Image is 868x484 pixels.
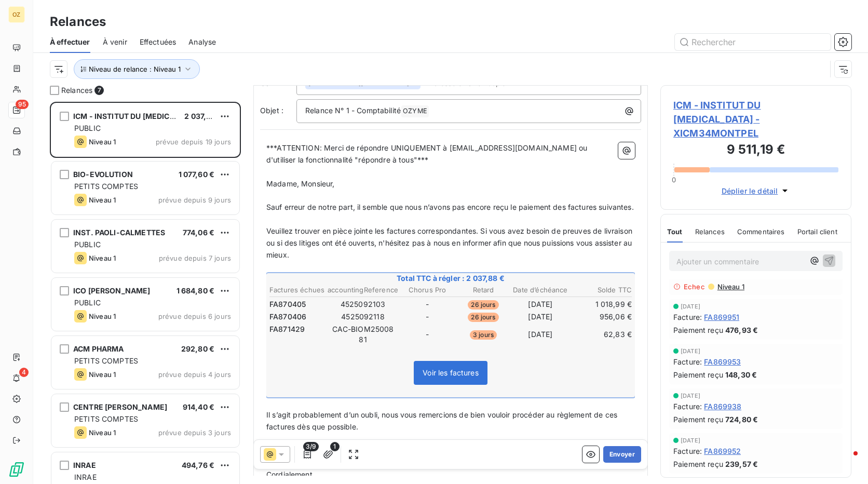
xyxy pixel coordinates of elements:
[74,414,138,423] span: PETITS COMPTES
[512,324,569,345] td: [DATE]
[73,344,124,353] span: ACM PHARMA
[184,112,223,120] span: 2 037,88 €
[50,12,106,31] h3: Relances
[16,100,29,109] span: 95
[681,437,700,443] span: [DATE]
[140,37,177,47] span: Effectuées
[673,140,838,161] h3: 9 511,19 €
[673,325,723,335] span: Paiement reçu
[673,446,702,456] span: Facture :
[73,286,151,295] span: ICO [PERSON_NAME]
[330,442,340,451] span: 1
[570,285,632,295] th: Solde TTC
[718,185,794,197] button: Déplier le détail
[305,106,401,115] span: Relance N° 1 - Comptabilité
[269,285,326,295] th: Factures échues
[266,410,619,431] span: Il s’agit probablement d’un oubli, nous vous remercions de bien vouloir procéder au règlement de ...
[266,226,634,259] span: Veuillez trouver en pièce jointe les factures correspondantes. Si vous avez besoin de preuves de ...
[423,368,479,377] span: Voir les factures
[89,254,116,262] span: Niveau 1
[681,348,700,354] span: [DATE]
[89,65,181,73] span: Niveau de relance : Niveau 1
[456,285,511,295] th: Retard
[103,37,127,47] span: À venir
[73,112,205,120] span: ICM - INSTITUT DU [MEDICAL_DATA]
[704,446,741,456] span: FA869952
[158,312,231,320] span: prévue depuis 6 jours
[401,105,429,117] span: OZYME
[158,370,231,379] span: prévue depuis 4 jours
[673,98,838,140] span: ICM - INSTITUT DU [MEDICAL_DATA] - XICM34MONTPEL
[74,182,138,191] span: PETITS COMPTES
[722,185,778,196] span: Déplier le détail
[327,285,399,295] th: accountingReference
[512,299,569,310] td: [DATE]
[570,311,632,322] td: 956,06 €
[725,369,757,380] span: 148,30 €
[327,311,399,322] td: 4525092118
[833,449,858,474] iframe: Intercom live chat
[673,356,702,367] span: Facture :
[327,299,399,310] td: 4525092103
[673,312,702,322] span: Facture :
[468,313,498,322] span: 26 jours
[673,401,702,412] span: Facture :
[303,442,319,451] span: 3/9
[89,370,116,379] span: Niveau 1
[73,228,165,237] span: INST. PAOLI-CALMETTES
[400,311,455,322] td: -
[89,196,116,204] span: Niveau 1
[400,285,455,295] th: Chorus Pro
[269,299,306,310] span: FA870405
[512,311,569,322] td: [DATE]
[673,414,723,425] span: Paiement reçu
[181,344,214,353] span: 292,80 €
[704,401,741,412] span: FA869938
[684,283,705,291] span: Echec
[74,473,97,481] span: INRAE
[8,461,25,478] img: Logo LeanPay
[667,227,683,236] span: Tout
[183,228,214,237] span: 774,06 €
[89,138,116,146] span: Niveau 1
[89,312,116,320] span: Niveau 1
[400,299,455,310] td: -
[94,86,104,95] span: 7
[470,330,497,340] span: 3 jours
[725,414,758,425] span: 724,80 €
[400,324,455,345] td: -
[704,356,741,367] span: FA869953
[570,324,632,345] td: 62,83 €
[73,170,133,179] span: BIO-EVOLUTION
[603,446,641,463] button: Envoyer
[73,402,167,411] span: CENTRE [PERSON_NAME]
[266,203,634,211] span: Sauf erreur de notre part, il semble que nous n’avons pas encore reçu le paiement des factures su...
[269,312,306,322] span: FA870406
[183,402,214,411] span: 914,40 €
[159,254,231,262] span: prévue depuis 7 jours
[266,470,315,479] span: Cordialement,
[89,428,116,437] span: Niveau 1
[327,324,399,345] td: CAC-BIOM2500881
[681,393,700,399] span: [DATE]
[725,459,758,469] span: 239,57 €
[704,312,739,322] span: FA869951
[268,273,633,284] span: Total TTC à régler : 2 037,88 €
[695,227,725,236] span: Relances
[468,300,498,310] span: 26 jours
[182,461,214,469] span: 494,76 €
[73,461,96,469] span: INRAE
[188,37,216,47] span: Analyse
[74,124,101,132] span: PUBLIC
[260,106,283,115] span: Objet :
[673,459,723,469] span: Paiement reçu
[269,324,305,334] span: FA871429
[50,37,90,47] span: À effectuer
[266,143,590,164] span: ***ATTENTION: Merci de répondre UNIQUEMENT à [EMAIL_ADDRESS][DOMAIN_NAME] ou d'utiliser la foncti...
[675,34,831,50] input: Rechercher
[74,298,101,307] span: PUBLIC
[158,196,231,204] span: prévue depuis 9 jours
[797,227,837,236] span: Portail client
[19,368,29,377] span: 4
[74,356,138,365] span: PETITS COMPTES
